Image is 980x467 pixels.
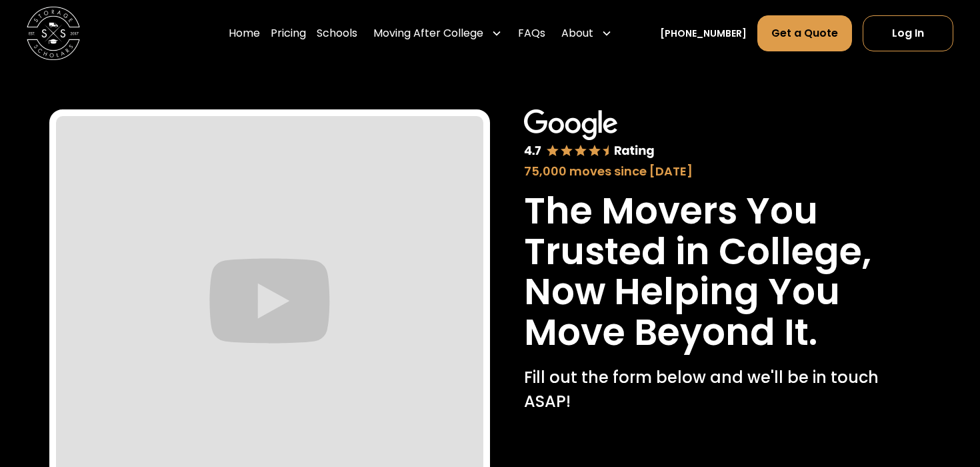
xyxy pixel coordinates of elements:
[524,109,655,159] img: Google 4.7 star rating
[518,15,545,52] a: FAQs
[660,27,747,41] a: [PHONE_NUMBER]
[757,15,852,51] a: Get a Quote
[373,25,483,41] div: Moving After College
[561,25,593,41] div: About
[524,366,897,414] p: Fill out the form below and we'll be in touch ASAP!
[229,15,260,52] a: Home
[524,191,897,352] h1: The Movers You Trusted in College, Now Helping You Move Beyond It.
[27,7,80,60] img: Storage Scholars main logo
[271,15,306,52] a: Pricing
[524,162,897,180] div: 75,000 moves since [DATE]
[317,15,357,52] a: Schools
[863,15,953,51] a: Log In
